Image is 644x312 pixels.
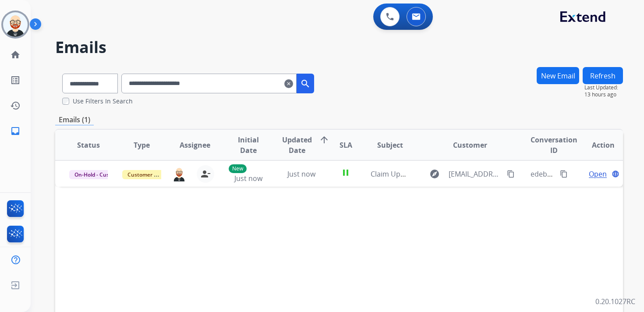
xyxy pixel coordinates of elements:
[612,170,619,178] mat-icon: language
[340,167,351,178] mat-icon: pause
[589,169,607,179] span: Open
[229,164,247,173] p: New
[377,140,403,150] span: Subject
[122,170,179,179] span: Customer Support
[200,169,211,179] mat-icon: person_remove
[570,130,623,160] th: Action
[77,140,100,150] span: Status
[584,91,623,98] span: 13 hours ago
[429,169,440,179] mat-icon: explore
[282,135,312,156] span: Updated Date
[583,67,623,84] button: Refresh
[584,84,623,91] span: Last Updated:
[172,166,186,181] img: agent-avatar
[300,78,311,89] mat-icon: search
[55,39,623,56] h2: Emails
[507,170,515,178] mat-icon: content_copy
[319,135,329,145] mat-icon: arrow_upward
[537,67,579,84] button: New Email
[180,140,210,150] span: Assignee
[134,140,150,150] span: Type
[69,170,130,179] span: On-Hold - Customer
[287,169,315,179] span: Just now
[371,169,515,179] span: Claim Update - Next Steps - Action Required
[73,97,133,106] label: Use Filters In Search
[10,100,21,111] mat-icon: history
[234,174,262,183] span: Just now
[229,135,267,156] span: Initial Date
[340,140,352,150] span: SLA
[453,140,487,150] span: Customer
[595,296,635,307] p: 0.20.1027RC
[3,12,28,37] img: avatar
[10,126,21,136] mat-icon: inbox
[560,170,568,178] mat-icon: content_copy
[449,169,502,179] span: [EMAIL_ADDRESS][DOMAIN_NAME]
[284,78,293,89] mat-icon: clear
[531,135,577,156] span: Conversation ID
[10,50,21,60] mat-icon: home
[55,114,94,125] p: Emails (1)
[10,75,21,85] mat-icon: list_alt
